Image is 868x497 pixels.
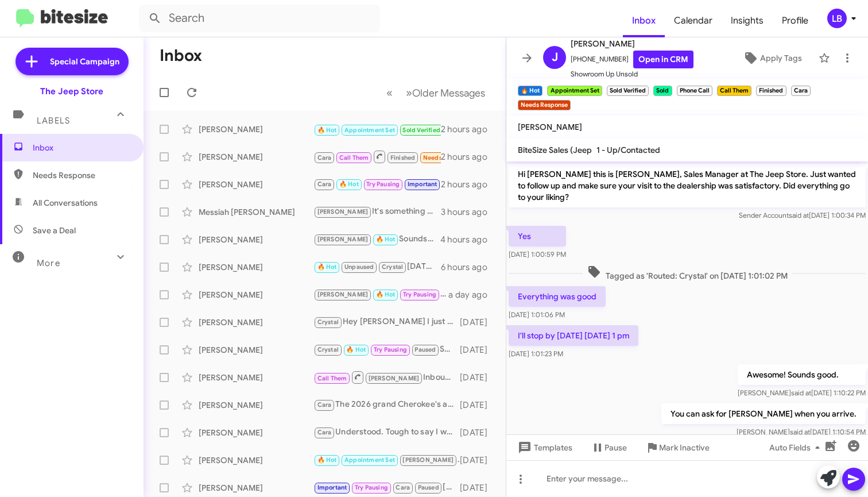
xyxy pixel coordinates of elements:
span: 🔥 Hot [376,291,396,298]
div: [DATE] [460,399,497,411]
a: Open in CRM [633,51,693,68]
div: [PERSON_NAME] [199,482,313,494]
span: [PERSON_NAME] [DATE] 1:10:22 PM [738,388,866,397]
span: Sold Verified [402,126,440,134]
span: Pause [604,437,627,458]
input: Search [139,5,380,32]
span: Cara [317,429,332,436]
span: Needs Response [423,154,472,161]
div: hey [PERSON_NAME], This is [PERSON_NAME] lefthand sales manager at the jeep store. Hope you are w... [313,453,460,467]
div: [PERSON_NAME] [199,289,313,300]
span: BiteSize Sales (Jeep [518,145,592,155]
span: said at [791,388,811,397]
span: Calendar [665,4,722,37]
span: Cara [317,154,332,161]
div: [PERSON_NAME] [313,481,460,494]
button: Apply Tags [731,48,813,68]
div: [DATE] [460,372,497,383]
span: All Conversations [33,197,98,209]
div: [PERSON_NAME] [199,344,313,356]
span: 🔥 Hot [317,263,337,271]
span: Needs Response [33,169,130,181]
span: Paused [414,346,436,353]
span: [PERSON_NAME] [402,456,454,464]
div: [PERSON_NAME] [199,399,313,411]
span: Cara [317,180,332,188]
div: Messiah [PERSON_NAME] [199,206,313,218]
button: Templates [506,437,582,458]
div: a day ago [448,289,497,300]
span: Auto Fields [769,437,824,458]
div: Sounds good. And that is a vehicle you are just looking to sell back right? Not replace. [313,178,441,191]
button: Previous [379,81,400,105]
span: Showroom Up Unsold [571,68,693,80]
div: It's something my used car manager would have to check out in person. Would you be interested in ... [313,205,441,218]
p: Hi [PERSON_NAME] this is [PERSON_NAME], Sales Manager at The Jeep Store. Just wanted to follow up... [509,164,866,207]
div: [DATE] [460,317,497,328]
span: 🔥 Hot [339,180,359,188]
a: Special Campaign [15,48,129,75]
div: Hey [PERSON_NAME] I just wanted to check in for this month. Are you guys still looking for a wran... [313,315,460,329]
span: Call Them [317,375,347,382]
div: 6 hours ago [441,261,497,273]
div: 4 hours ago [440,234,497,245]
a: Profile [773,4,817,37]
span: Appointment Set [344,456,395,464]
span: 🔥 Hot [346,346,366,353]
span: Important [317,484,347,491]
span: [PERSON_NAME] [518,122,582,132]
div: Sounds good [PERSON_NAME], I do see you connected with [PERSON_NAME]. See you [DATE] ! [313,233,440,246]
span: [DATE] 1:00:59 PM [509,250,566,259]
span: Call Them [339,154,369,161]
div: 2 hours ago [441,124,497,135]
div: Understood. Tough to say I would need to take a look at the current car you have to see what make... [313,426,460,439]
span: 🔥 Hot [317,126,337,134]
small: Finished [756,86,786,96]
span: 1 - Up/Contacted [596,145,660,155]
div: [PERSON_NAME] [199,317,313,328]
div: [PERSON_NAME] [199,151,313,163]
span: Try Pausing [366,180,400,188]
span: 🔥 Hot [376,236,396,243]
span: Appointment Set [344,126,395,134]
button: LB [817,9,855,28]
div: [DATE] [460,344,497,356]
span: Try Pausing [374,346,407,353]
span: [DATE] 1:01:06 PM [509,310,565,319]
span: said at [790,427,810,436]
div: [PERSON_NAME] [199,372,313,383]
div: [PERSON_NAME] [199,179,313,190]
small: Sold Verified [607,86,649,96]
span: » [406,86,412,100]
small: Phone Call [677,86,712,96]
p: I'll stop by [DATE] [DATE] 1 pm [509,325,638,346]
span: Paused [418,484,439,491]
div: [DATE] [460,427,497,438]
small: Appointment Set [547,86,602,96]
div: [PERSON_NAME] [199,427,313,438]
span: Try Pausing [355,484,388,491]
div: [PERSON_NAME] [199,234,313,245]
span: 🔥 Hot [317,456,337,464]
a: Insights [722,4,773,37]
p: You can ask for [PERSON_NAME] when you arrive. [661,403,866,424]
span: Cara [317,401,332,409]
button: Auto Fields [760,437,834,458]
div: The Jeep Store [40,86,103,97]
div: [DATE] [460,454,497,466]
span: Unpaused [344,263,374,271]
p: Awesome! Sounds good. [738,364,866,385]
span: Sender Account [DATE] 1:00:34 PM [739,211,866,219]
button: Pause [582,437,636,458]
div: Inbound Call [313,122,441,136]
span: [PERSON_NAME] [571,37,693,51]
span: Labels [37,115,70,126]
div: 2 hours ago [441,151,497,163]
span: Important [408,180,437,188]
div: Sounds good. Talk then. [313,343,460,356]
span: Inbox [33,142,130,153]
span: Crystal [317,318,339,326]
span: More [37,258,60,268]
span: [PERSON_NAME] [317,236,369,243]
